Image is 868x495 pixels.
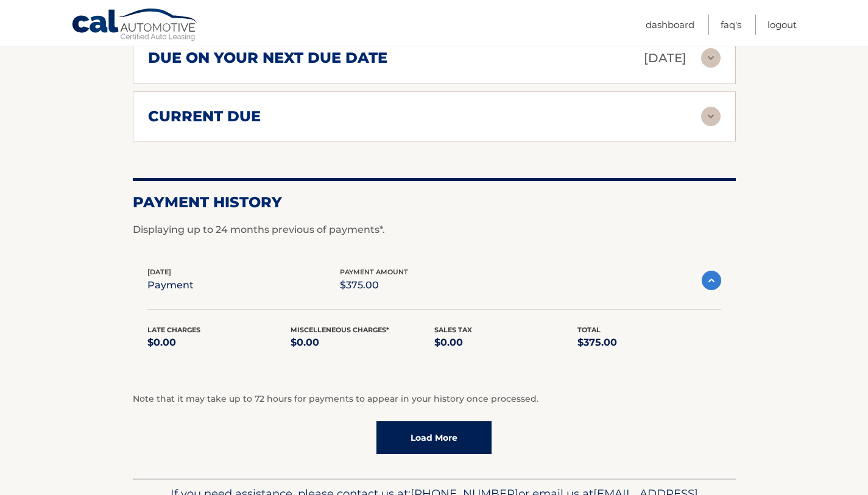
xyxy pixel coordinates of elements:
[434,334,578,351] p: $0.00
[133,392,736,407] p: Note that it may take up to 72 hours for payments to appear in your history once processed.
[577,334,721,351] p: $375.00
[434,326,472,334] span: Sales Tax
[147,268,171,276] span: [DATE]
[147,334,291,351] p: $0.00
[148,107,261,126] h2: current due
[148,49,387,67] h2: due on your next due date
[71,8,199,43] a: Cal Automotive
[767,15,797,35] a: Logout
[721,15,741,35] a: FAQ's
[376,421,492,454] a: Load More
[147,277,194,294] p: payment
[147,326,200,334] span: Late Charges
[577,326,601,334] span: Total
[646,15,694,35] a: Dashboard
[340,277,408,294] p: $375.00
[291,326,389,334] span: Miscelleneous Charges*
[340,268,408,276] span: payment amount
[291,334,434,351] p: $0.00
[702,271,721,290] img: accordion-active.svg
[133,193,736,212] h2: Payment History
[701,107,721,126] img: accordion-rest.svg
[701,48,721,68] img: accordion-rest.svg
[133,223,736,237] p: Displaying up to 24 months previous of payments*.
[644,48,686,69] p: [DATE]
